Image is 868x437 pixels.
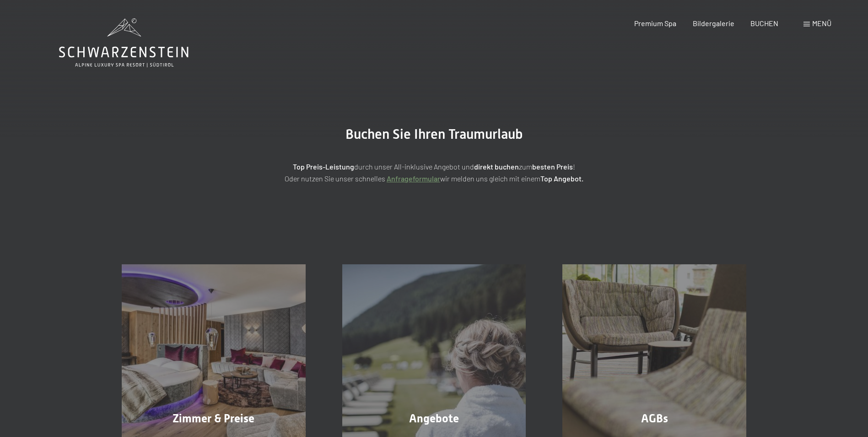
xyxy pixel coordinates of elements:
span: Zimmer & Preise [173,412,254,425]
span: AGBs [641,412,668,425]
span: Buchen Sie Ihren Traumurlaub [345,126,523,142]
strong: besten Preis [532,162,573,171]
strong: Top Angebot. [540,174,583,183]
a: Anfrageformular [387,174,440,183]
strong: Top Preis-Leistung [293,162,354,171]
span: Menü [812,19,831,27]
a: BUCHEN [750,19,778,27]
strong: direkt buchen [474,162,519,171]
a: Premium Spa [634,19,676,27]
a: Bildergalerie [693,19,734,27]
p: durch unser All-inklusive Angebot und zum ! Oder nutzen Sie unser schnelles wir melden uns gleich... [205,161,663,184]
span: Angebote [409,412,459,425]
